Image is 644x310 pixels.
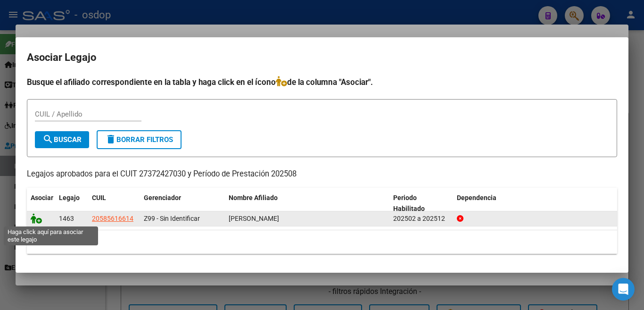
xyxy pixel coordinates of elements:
datatable-header-cell: Legajo [55,188,88,219]
span: Buscar [42,135,82,144]
datatable-header-cell: Asociar [27,188,55,219]
datatable-header-cell: Gerenciador [140,188,225,219]
datatable-header-cell: Nombre Afiliado [225,188,389,219]
div: 1 registros [27,230,617,254]
div: Open Intercom Messenger [612,278,635,301]
span: Borrar Filtros [105,135,173,144]
span: Z99 - Sin Identificar [144,215,200,222]
span: 20585616614 [92,215,133,222]
span: Legajo [59,194,80,201]
span: GASSMANN AGUSTIN [229,215,279,222]
p: Legajos aprobados para el CUIT 27372427030 y Período de Prestación 202508 [27,168,617,180]
span: Dependencia [457,194,496,201]
datatable-header-cell: Periodo Habilitado [389,188,453,219]
div: 202502 a 202512 [393,213,449,224]
span: 1463 [59,215,74,222]
mat-icon: search [42,134,54,145]
span: Nombre Afiliado [229,194,278,201]
span: CUIL [92,194,106,201]
button: Borrar Filtros [97,130,182,149]
span: Gerenciador [144,194,181,201]
mat-icon: delete [105,134,116,145]
datatable-header-cell: Dependencia [453,188,618,219]
button: Buscar [35,131,89,148]
span: Periodo Habilitado [393,194,425,212]
h4: Busque el afiliado correspondiente en la tabla y haga click en el ícono de la columna "Asociar". [27,76,617,88]
span: Asociar [31,194,53,201]
h2: Asociar Legajo [27,49,617,67]
datatable-header-cell: CUIL [88,188,140,219]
